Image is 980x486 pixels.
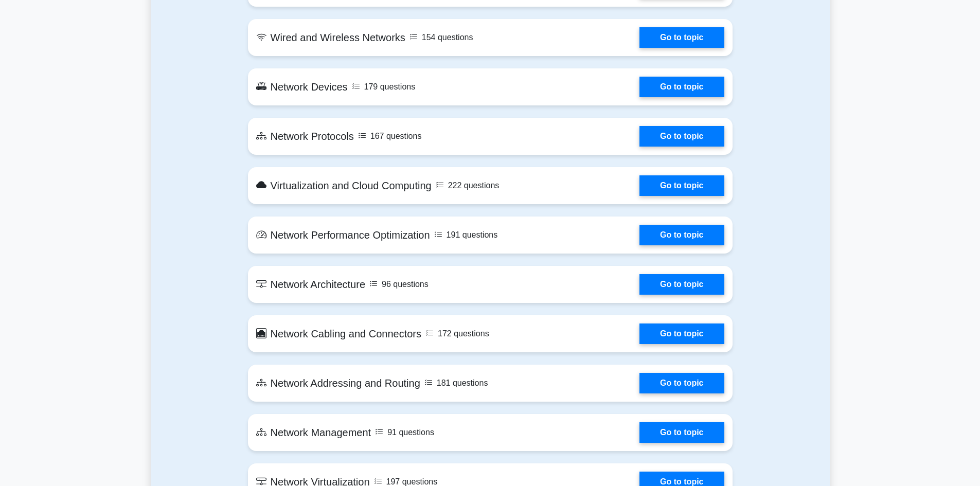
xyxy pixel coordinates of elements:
[639,323,724,344] a: Go to topic
[639,225,724,245] a: Go to topic
[639,77,724,97] a: Go to topic
[639,175,724,196] a: Go to topic
[639,274,724,295] a: Go to topic
[639,126,724,147] a: Go to topic
[639,373,724,393] a: Go to topic
[639,422,724,443] a: Go to topic
[639,27,724,48] a: Go to topic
